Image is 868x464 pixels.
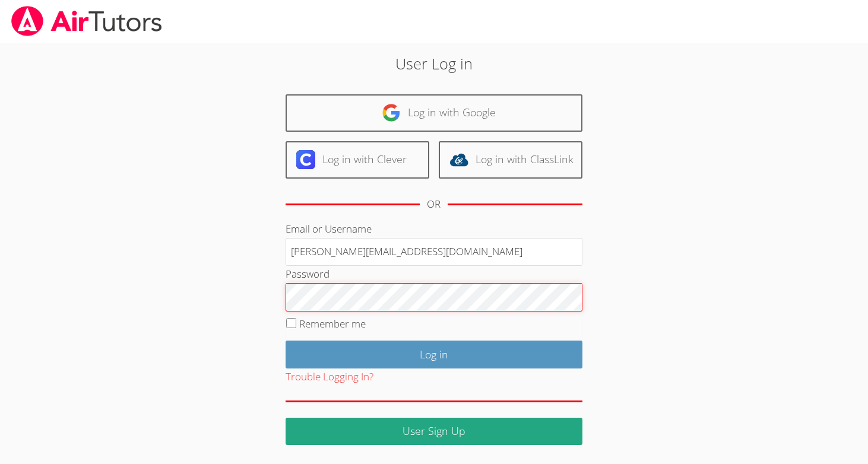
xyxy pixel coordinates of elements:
[286,418,582,446] a: User Sign Up
[439,141,582,179] a: Log in with ClassLink
[286,94,582,132] a: Log in with Google
[296,150,315,169] img: clever-logo-6eab21bc6e7a338710f1a6ff85c0baf02591cd810cc4098c63d3a4b26e2feb20.svg
[286,368,373,386] button: Trouble Logging In?
[382,103,401,122] img: google-logo-50288ca7cdecda66e5e0955fdab243c47b7ad437acaf1139b6f446037453330a.svg
[449,150,468,169] img: classlink-logo-d6bb404cc1216ec64c9a2012d9dc4662098be43eaf13dc465df04b49fa7ab582.svg
[299,317,366,330] label: Remember me
[427,196,441,213] div: OR
[286,222,372,236] label: Email or Username
[286,141,429,179] a: Log in with Clever
[286,267,330,281] label: Password
[10,6,163,36] img: airtutors_banner-c4298cdbf04f3fff15de1276eac7730deb9818008684d7c2e4769d2f7ddbe033.png
[286,341,582,368] input: Log in
[199,52,668,75] h2: User Log in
